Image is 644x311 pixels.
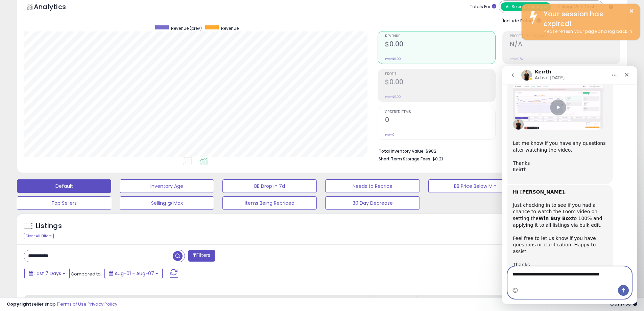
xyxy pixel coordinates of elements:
button: × [629,7,634,15]
button: Selling @ Max [120,196,214,210]
b: Total Inventory Value: [379,148,425,154]
div: Your session has expired! [539,9,635,28]
small: Prev: $0.00 [385,57,401,61]
h2: 0 [385,116,495,125]
span: Ordered Items [385,110,495,114]
div: Just checking in to see if you had a chance to watch the Loom video on setting the to 100% and ap... [11,136,105,209]
h5: Listings [36,221,62,231]
a: Terms of Use [58,301,87,307]
div: Keirth says… [5,119,130,228]
a: Privacy Policy [88,301,117,307]
span: Last 7 Days [34,270,61,277]
div: seller snap | | [7,301,117,308]
small: Prev: $0.00 [385,95,401,99]
small: Prev: N/A [510,57,523,61]
div: Clear All Filters [24,233,54,239]
b: Hi [PERSON_NAME], [11,123,64,129]
button: 30 Day Decrease [325,196,420,210]
h2: N/A [510,40,620,49]
span: Revenue [385,35,495,38]
h5: Analytics [34,2,79,13]
h2: $0.00 [385,40,495,49]
span: Profit [PERSON_NAME] [510,35,620,38]
div: Include Returns [494,17,549,24]
div: Thanks Keirth ​ [11,87,105,114]
button: Default [17,179,111,193]
b: Win Buy Box [37,150,70,155]
textarea: Message… [6,201,129,212]
button: Top Sellers [17,196,111,210]
span: Compared to: [71,271,102,277]
span: Aug-01 - Aug-07 [115,270,154,277]
small: Prev: 0 [385,133,395,137]
span: Profit [385,72,495,76]
span: Revenue (prev) [171,25,202,31]
div: Let me know if you have any questions after watching the video. [11,67,105,87]
button: BB Price Below Min [428,179,523,193]
button: Needs to Reprice [325,179,420,193]
li: $982 [379,147,615,155]
button: Filters [188,250,215,262]
button: All Selected Listings [501,2,551,11]
b: Short Term Storage Fees: [379,156,431,162]
iframe: To enrich screen reader interactions, please activate Accessibility in Grammarly extension settings [502,66,637,304]
button: BB Drop in 7d [222,179,317,193]
button: Emoji picker [10,222,16,227]
div: Hi [PERSON_NAME],​Just checking in to see if you had a chance to watch the Loom video on setting ... [5,119,111,213]
div: ​ [11,123,105,136]
div: Totals For [470,4,496,10]
button: Send a message… [116,219,127,230]
span: $0.21 [432,156,443,162]
div: Please refresh your page and log back in [539,28,635,35]
button: Inventory Age [120,179,214,193]
button: Last 7 Days [24,268,70,279]
h2: $0.00 [385,78,495,87]
button: Aug-01 - Aug-07 [104,268,163,279]
span: Revenue [221,25,239,31]
strong: Copyright [7,301,31,307]
button: Items Being Repriced [222,196,317,210]
button: Listings With Cost [551,2,601,11]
